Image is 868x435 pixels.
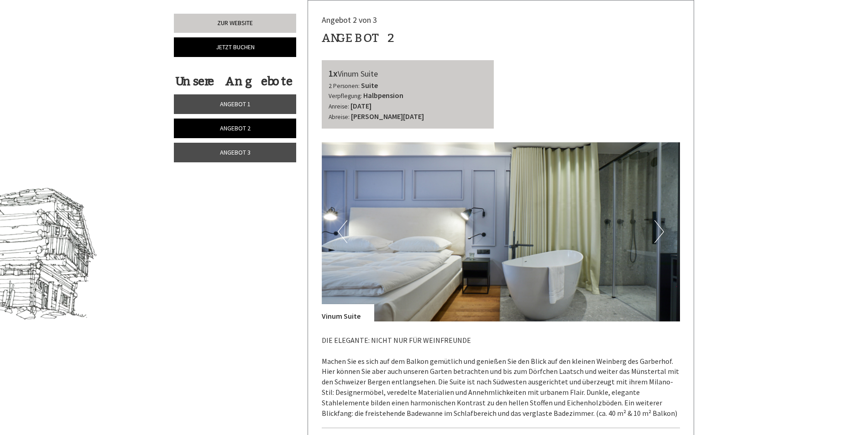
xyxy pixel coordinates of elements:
span: Angebot 1 [220,100,251,108]
b: [DATE] [350,101,371,110]
b: Halbpension [363,91,403,100]
span: Angebot 3 [220,148,251,156]
small: Anreise: [329,103,349,110]
small: Abreise: [329,113,350,121]
img: image [322,142,680,321]
b: [PERSON_NAME][DATE] [351,112,424,121]
div: Angebot 2 [322,30,395,47]
a: Jetzt buchen [174,37,296,57]
span: Angebot 2 [220,124,251,132]
button: Next [654,220,664,243]
button: Previous [338,220,347,243]
div: Vinum Suite [322,304,374,321]
small: 2 Personen: [329,82,360,90]
b: 1x [329,67,338,79]
p: DIE ELEGANTE: NICHT NUR FÜR WEINFREUNDE Machen Sie es sich auf dem Balkon gemütlich und genießen ... [322,335,680,419]
div: Vinum Suite [329,67,487,80]
b: Suite [361,81,378,90]
small: Verpflegung: [329,92,362,100]
div: Unsere Angebote [174,73,293,90]
a: Zur Website [174,14,296,33]
span: Angebot 2 von 3 [322,15,377,25]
